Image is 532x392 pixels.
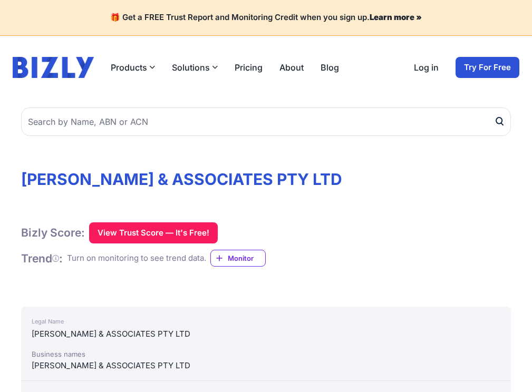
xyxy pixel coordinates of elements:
[414,61,439,74] a: Log in
[456,57,519,78] a: Try For Free
[21,226,85,240] h1: Bizly Score:
[279,61,304,74] a: About
[321,61,339,74] a: Blog
[21,251,63,266] h1: Trend :
[32,359,500,372] div: [PERSON_NAME] & ASSOCIATES PTY LTD
[235,61,263,74] a: Pricing
[32,349,500,359] div: Business names
[21,107,511,136] input: Search by Name, ABN or ACN
[370,12,422,22] a: Learn more »
[228,253,265,263] span: Monitor
[111,61,155,74] button: Products
[32,328,500,340] div: [PERSON_NAME] & ASSOCIATES PTY LTD
[21,170,511,189] h1: [PERSON_NAME] & ASSOCIATES PTY LTD
[210,250,266,267] a: Monitor
[13,13,519,23] h4: 🎁 Get a FREE Trust Report and Monitoring Credit when you sign up.
[172,61,218,74] button: Solutions
[32,315,500,328] div: Legal Name
[89,222,218,243] button: View Trust Score — It's Free!
[67,252,206,264] div: Turn on monitoring to see trend data.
